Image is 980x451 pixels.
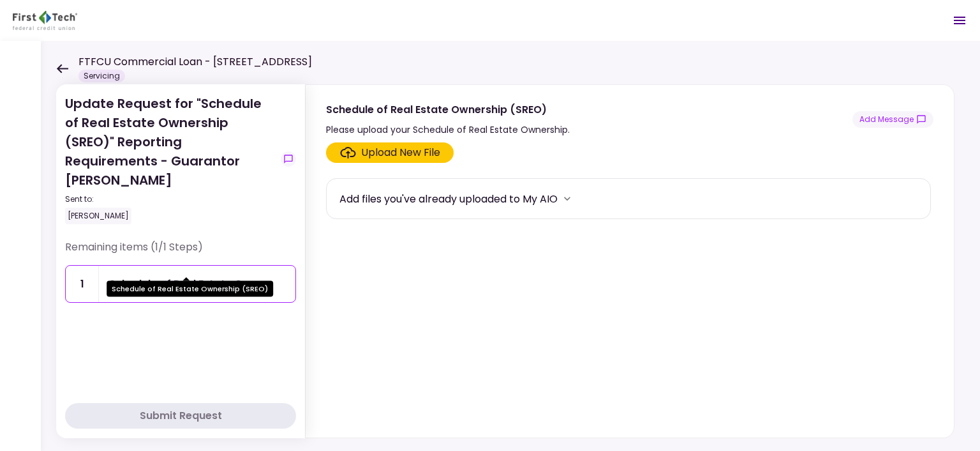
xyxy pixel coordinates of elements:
h1: FTFCU Commercial Loan - [STREET_ADDRESS] [78,54,312,70]
div: Update Request for "Schedule of Real Estate Ownership (SREO)" Reporting Requirements - Guarantor ... [65,94,276,224]
button: show-messages [281,151,296,167]
button: Open menu [944,5,975,36]
button: show-messages [852,111,933,128]
div: Upload New File [361,145,440,160]
div: [PERSON_NAME] [65,208,131,224]
button: more [558,189,577,208]
div: Please upload your Schedule of Real Estate Ownership. [326,122,570,137]
div: 1 [66,266,99,302]
div: Schedule of Real Estate Ownership (SREO) [326,102,570,118]
button: Submit Request [65,403,296,429]
div: Add files you've already uploaded to My AIO [339,191,558,207]
a: 1Schedule of Real Estate Ownership (SREO) [65,265,296,303]
span: Click here to upload the required document [326,142,454,163]
img: Partner icon [13,11,77,30]
div: Remaining items (1/1 Steps) [65,240,296,265]
div: Sent to: [65,194,276,205]
div: Schedule of Real Estate Ownership (SREO)Please upload your Schedule of Real Estate Ownership.show... [305,84,954,438]
div: Submit Request [140,408,222,424]
div: Schedule of Real Estate Ownership (SREO) [107,281,273,297]
div: Servicing [78,70,125,82]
